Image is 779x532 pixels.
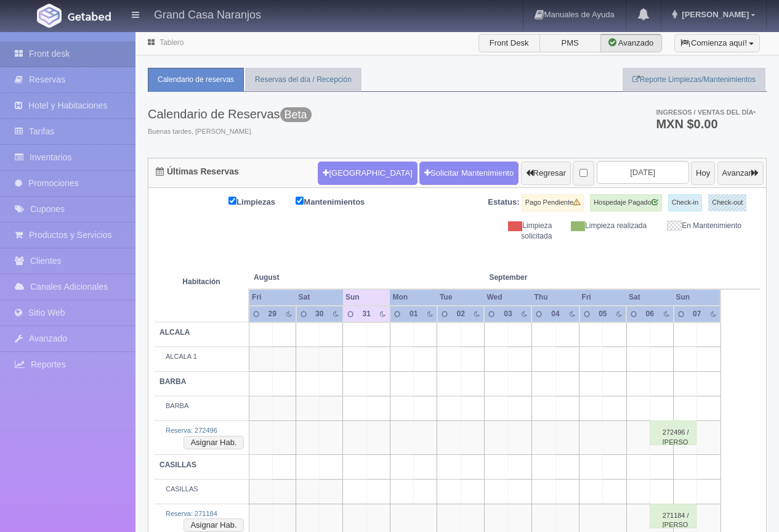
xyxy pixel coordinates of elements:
[488,197,519,208] label: Estatus:
[296,194,383,208] label: Mantenimientos
[437,289,484,306] th: Tue
[717,162,764,185] button: Avanzar
[249,289,296,306] th: Fri
[708,194,746,211] label: Check-out
[467,221,562,242] div: Limpieza solicitada
[650,504,696,528] div: 271184 / [PERSON_NAME]
[690,309,704,319] div: 07
[184,436,243,449] button: Asignar Hab.
[522,194,584,211] label: Pago Pendiente
[148,68,244,92] a: Calendario de reservas
[674,289,720,306] th: Sun
[478,34,540,52] label: Front Desk
[228,194,294,208] label: Limpiezas
[245,68,361,92] a: Reservas del día / Recepción
[166,427,217,434] a: Reserva: 272496
[68,12,111,21] img: Getabed
[561,221,656,231] div: Limpieza realizada
[656,221,751,231] div: En Mantenimiento
[626,289,673,306] th: Sat
[691,162,715,185] button: Hoy
[656,108,756,116] span: Ingresos / Ventas del día
[679,10,749,19] span: [PERSON_NAME]
[254,272,338,283] span: August
[484,289,531,306] th: Wed
[296,197,304,205] input: Mantenimientos
[407,309,421,319] div: 01
[650,420,696,445] div: 272496 / [PERSON_NAME]
[454,309,467,319] div: 02
[600,34,662,52] label: Avanzado
[148,127,312,137] span: Buenas tardes, [PERSON_NAME].
[148,107,312,121] h3: Calendario de Reservas
[531,289,579,306] th: Thu
[579,289,626,306] th: Fri
[159,377,186,386] b: BARBA
[228,197,236,205] input: Limpiezas
[184,518,243,532] button: Asignar Hab.
[623,68,765,92] a: Reporte Limpiezas/Mantenimientos
[419,162,519,185] a: Solicitar Mantenimiento
[159,38,184,47] a: Tablero
[318,162,417,185] button: [GEOGRAPHIC_DATA]
[280,107,312,122] span: Beta
[390,289,437,306] th: Mon
[265,309,279,319] div: 29
[360,309,373,319] div: 31
[154,6,261,22] h4: Grand Casa Naranjos
[668,194,702,211] label: Check-in
[296,289,343,306] th: Sat
[182,277,220,286] strong: Habitación
[539,34,601,52] label: PMS
[313,309,326,319] div: 30
[166,510,217,517] a: Reserva: 271184
[159,460,196,469] b: CASILLAS
[521,162,571,185] button: Regresar
[156,167,239,176] h4: Últimas Reservas
[656,118,756,130] h3: MXN $0.00
[489,272,574,283] span: September
[674,34,760,52] button: ¡Comienza aquí!
[159,328,190,337] b: ALCALA
[159,485,244,494] div: CASILLAS
[643,309,656,319] div: 06
[549,309,562,319] div: 04
[159,352,244,362] div: ALCALA 1
[501,309,515,319] div: 03
[343,289,390,306] th: Sun
[596,309,610,319] div: 05
[37,4,62,28] img: Getabed
[159,401,244,411] div: BARBA
[590,194,662,211] label: Hospedaje Pagado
